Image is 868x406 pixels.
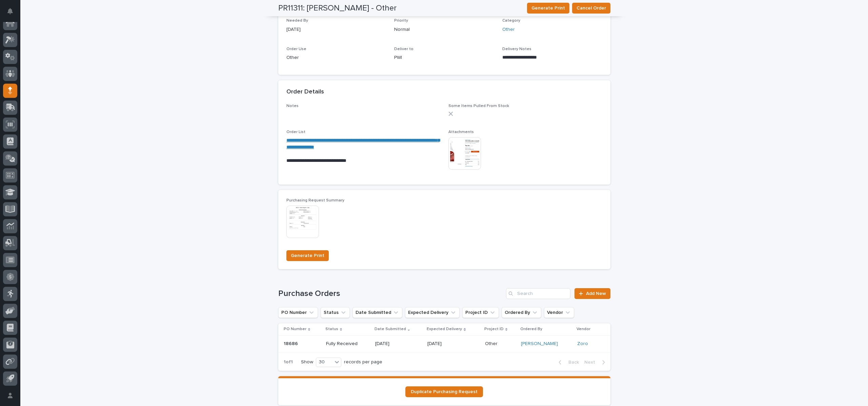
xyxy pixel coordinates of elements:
[286,104,299,108] span: Notes
[577,5,606,12] span: Cancel Order
[411,389,478,394] span: Duplicate Purchasing Request
[394,19,408,23] span: Priority
[405,307,460,318] button: Expected Delivery
[586,291,606,296] span: Add New
[286,26,386,33] p: [DATE]
[448,104,509,108] span: Some Items Pulled From Stock
[484,325,504,333] p: Project ID
[286,130,305,134] span: Order List
[284,340,299,347] p: 18686
[506,288,570,299] input: Search
[582,359,610,365] button: Next
[584,360,599,365] span: Next
[394,54,494,61] p: PWI
[316,359,332,366] div: 30
[485,340,499,347] p: Other
[502,307,541,318] button: Ordered By
[502,47,531,51] span: Delivery Notes
[286,54,386,61] p: Other
[286,88,324,96] h2: Order Details
[278,307,318,318] button: PO Number
[427,325,462,333] p: Expected Delivery
[502,26,515,33] a: Other
[291,252,324,259] span: Generate Print
[564,360,579,365] span: Back
[577,341,588,347] a: Zoro
[278,335,610,352] tr: 1868618686 Fully Received[DATE][DATE]OtherOther [PERSON_NAME] Zoro
[326,341,370,347] p: Fully Received
[502,19,520,23] span: Category
[321,307,350,318] button: Status
[394,26,494,33] p: Normal
[278,3,397,13] h2: PR11311: [PERSON_NAME] - Other
[405,386,483,397] a: Duplicate Purchasing Request
[462,307,499,318] button: Project ID
[574,288,610,299] a: Add New
[521,341,558,347] a: [PERSON_NAME]
[3,4,17,18] button: Notifications
[286,250,329,261] button: Generate Print
[278,354,298,370] p: 1 of 1
[553,359,582,365] button: Back
[286,198,344,202] span: Purchasing Request Summary
[572,3,610,14] button: Cancel Order
[286,19,308,23] span: Needed By
[448,130,474,134] span: Attachments
[325,325,338,333] p: Status
[301,359,313,365] p: Show
[544,307,574,318] button: Vendor
[8,8,17,19] div: Notifications
[284,325,306,333] p: PO Number
[375,341,422,347] p: [DATE]
[427,341,476,347] p: [DATE]
[527,3,569,14] button: Generate Print
[286,47,306,51] span: Order Use
[577,325,590,333] p: Vendor
[375,325,406,333] p: Date Submitted
[531,5,565,12] span: Generate Print
[520,325,542,333] p: Ordered By
[344,359,382,365] p: records per page
[394,47,413,51] span: Deliver to
[352,307,402,318] button: Date Submitted
[278,289,504,299] h1: Purchase Orders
